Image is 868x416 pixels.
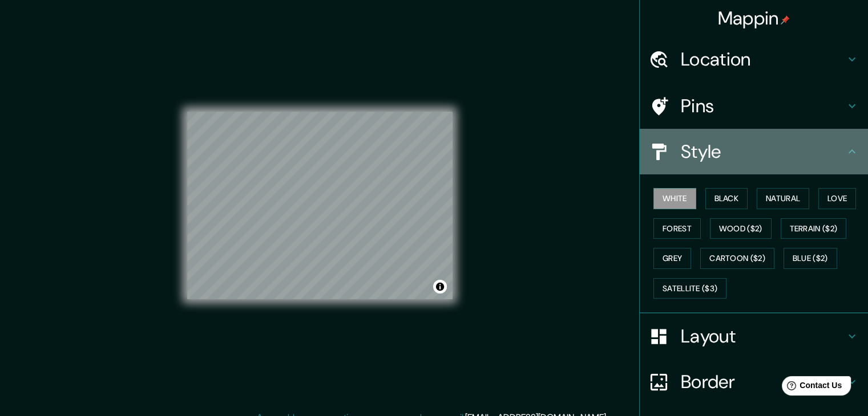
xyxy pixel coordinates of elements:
[640,359,868,405] div: Border
[681,140,845,163] h4: Style
[766,372,855,403] iframe: Help widget launcher
[757,188,809,209] button: Natural
[433,280,447,293] button: Toggle attribution
[718,7,790,30] h4: Mappin
[681,95,845,117] h4: Pins
[187,112,453,299] canvas: Map
[653,278,726,299] button: Satellite ($3)
[640,129,868,174] div: Style
[700,248,774,269] button: Cartoon ($2)
[640,313,868,359] div: Layout
[781,218,847,239] button: Terrain ($2)
[705,188,748,209] button: Black
[681,370,845,393] h4: Border
[653,248,691,269] button: Grey
[653,188,696,209] button: White
[640,83,868,129] div: Pins
[640,36,868,82] div: Location
[681,48,845,71] h4: Location
[681,325,845,348] h4: Layout
[710,218,772,239] button: Wood ($2)
[781,15,790,25] img: pin-icon.png
[784,248,837,269] button: Blue ($2)
[653,218,701,239] button: Forest
[818,188,856,209] button: Love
